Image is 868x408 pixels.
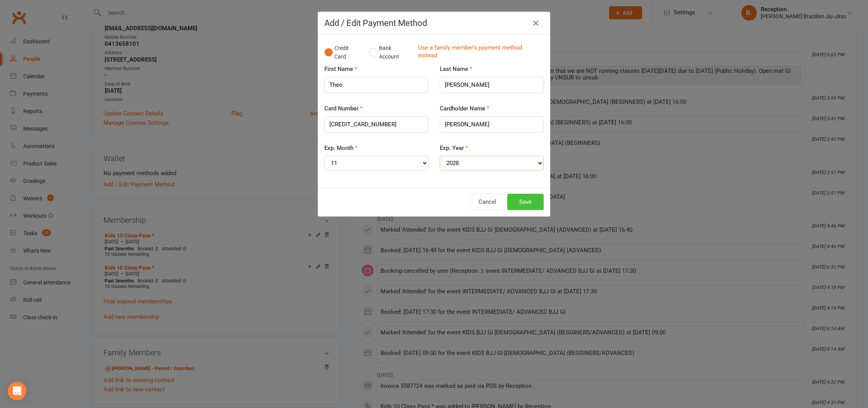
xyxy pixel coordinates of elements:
button: Bank Account [369,41,412,64]
a: Use a family member's payment method instead [418,44,540,61]
input: XXXX-XXXX-XXXX-XXXX [324,116,428,133]
label: Exp. Year [440,143,468,153]
h4: Add / Edit Payment Method [324,18,544,28]
button: Save [507,194,544,210]
label: First Name [324,64,357,74]
label: Exp. Month [324,143,358,153]
div: Open Intercom Messenger [8,382,26,400]
button: Cancel [470,194,505,210]
button: Close [530,17,542,29]
label: Cardholder Name [440,104,489,113]
label: Last Name [440,64,472,74]
label: Card Number [324,104,363,113]
input: Name on card [440,116,544,133]
button: Credit Card [324,41,361,64]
